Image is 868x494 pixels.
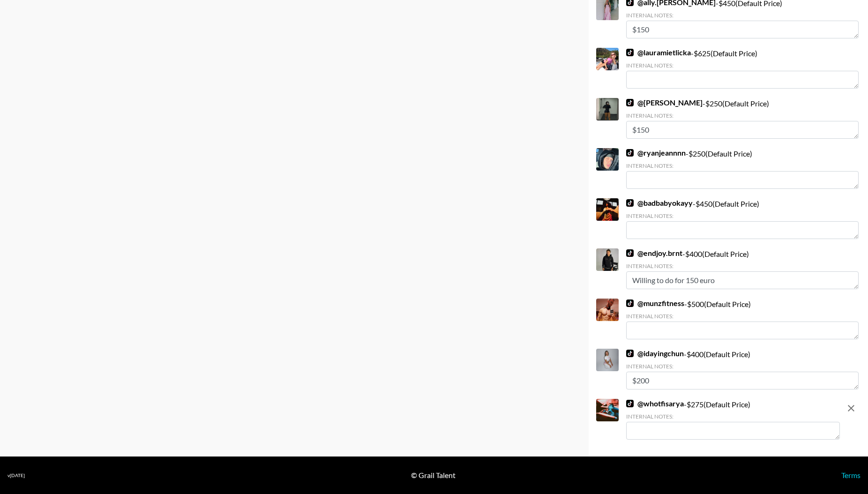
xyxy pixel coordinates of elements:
div: Internal Notes: [626,313,859,320]
div: Internal Notes: [626,262,859,269]
img: TikTok [626,149,634,157]
button: remove [842,399,861,418]
a: @badbabyokayy [626,198,693,208]
img: TikTok [626,99,634,106]
div: Internal Notes: [626,363,859,370]
img: TikTok [626,249,634,257]
textarea: $150 [626,21,859,38]
div: Internal Notes: [626,112,859,119]
img: TikTok [626,400,634,407]
a: @[PERSON_NAME] [626,98,703,107]
div: Internal Notes: [626,62,859,69]
a: @endjoy.brnt [626,248,682,258]
div: Internal Notes: [626,12,859,19]
img: TikTok [626,49,634,56]
div: - $ 250 (Default Price) [626,98,859,139]
a: Terms [841,471,861,479]
img: TikTok [626,299,634,307]
div: © Grail Talent [411,471,456,480]
div: v [DATE] [7,472,25,479]
div: Internal Notes: [626,212,859,219]
a: @ryanjeannnn [626,148,686,157]
img: TikTok [626,350,634,357]
div: - $ 400 (Default Price) [626,248,859,289]
div: - $ 450 (Default Price) [626,198,859,239]
a: @whotfisarya [626,399,684,408]
div: - $ 250 (Default Price) [626,148,859,189]
textarea: $200 [626,372,859,389]
textarea: Willing to do for 150 euro [626,271,859,289]
img: TikTok [626,199,634,207]
div: - $ 400 (Default Price) [626,349,859,389]
a: @idayingchun [626,349,684,358]
div: Internal Notes: [626,413,840,420]
div: - $ 625 (Default Price) [626,48,859,89]
div: Internal Notes: [626,162,859,169]
a: @lauramietlicka [626,48,691,57]
div: - $ 500 (Default Price) [626,299,859,339]
textarea: $150 [626,121,859,139]
a: @munzfitness [626,299,684,308]
div: - $ 275 (Default Price) [626,399,840,440]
